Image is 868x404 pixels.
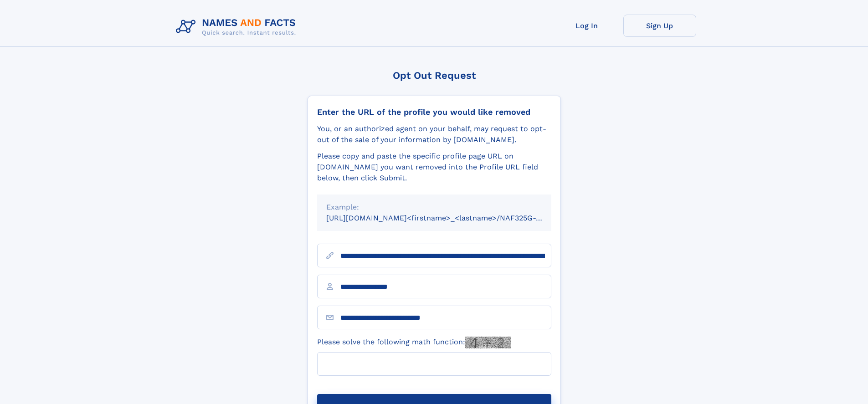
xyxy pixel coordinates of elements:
a: Sign Up [623,15,696,37]
small: [URL][DOMAIN_NAME]<firstname>_<lastname>/NAF325G-xxxxxxxx [326,214,569,222]
div: Example: [326,202,542,213]
a: Log In [550,15,623,37]
div: Please copy and paste the specific profile page URL on [DOMAIN_NAME] you want removed into the Pr... [317,151,551,184]
img: Logo Names and Facts [172,15,303,39]
div: Enter the URL of the profile you would like removed [317,107,551,117]
div: Opt Out Request [308,70,561,81]
div: You, or an authorized agent on your behalf, may request to opt-out of the sale of your informatio... [317,123,551,145]
label: Please solve the following math function: [317,337,511,348]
